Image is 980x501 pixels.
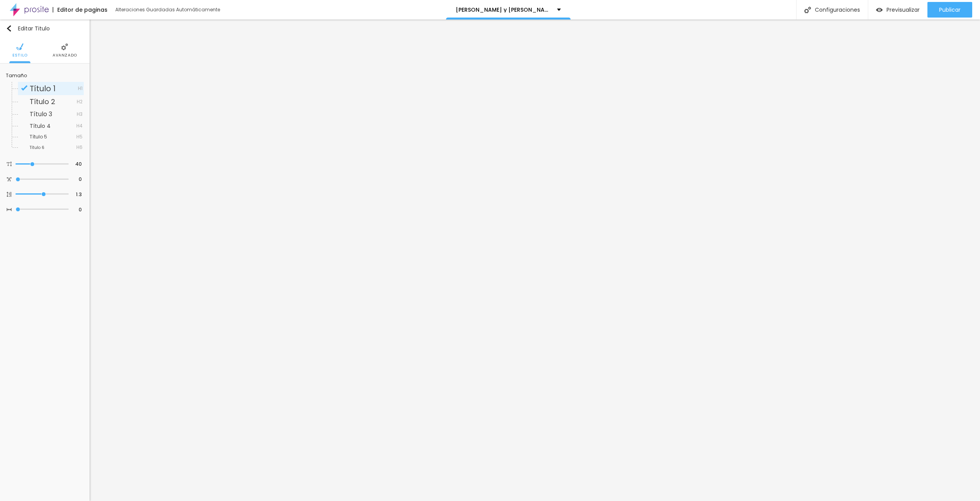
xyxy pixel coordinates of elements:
img: Icone [7,161,12,166]
span: Avanzado [53,53,77,57]
p: [PERSON_NAME] y [PERSON_NAME] [456,7,551,12]
span: H3 [77,112,83,117]
span: Estilo [12,53,28,57]
img: Icone [7,207,12,212]
span: Título 5 [30,133,47,140]
span: Publicar [939,7,961,13]
span: Título 4 [30,122,51,130]
span: H4 [76,124,83,128]
div: Editar Titulo [6,25,50,32]
button: Publicar [927,2,972,18]
img: Icone [21,85,28,91]
span: H6 [76,145,83,150]
img: Icone [16,43,23,50]
span: Título 1 [30,83,56,94]
img: Icone [6,25,12,32]
button: Previsualizar [868,2,927,18]
div: Tamaño [6,73,84,78]
div: Alteraciones Guardadas Automáticamente [115,7,220,12]
img: Icone [7,177,12,182]
span: Título 3 [30,110,52,119]
img: Icone [804,7,811,13]
div: Editor de paginas [53,7,108,12]
img: Icone [61,43,68,50]
iframe: Editor [90,19,980,501]
span: H2 [77,99,83,104]
span: Previsualizar [887,7,920,13]
span: Título 6 [30,145,44,150]
span: Título 2 [30,97,55,106]
span: H1 [78,86,83,91]
img: Icone [7,192,12,197]
span: H5 [76,135,83,139]
img: view-1.svg [876,7,883,13]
